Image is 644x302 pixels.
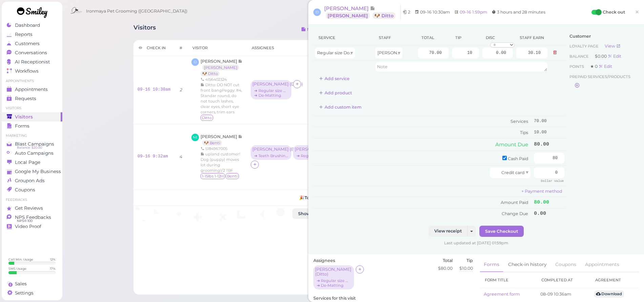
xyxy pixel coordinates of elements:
[315,267,352,277] div: [PERSON_NAME] ( Ditto )
[2,133,62,138] li: Marketing
[2,222,62,231] a: Video Proof
[313,258,335,264] label: Assignees
[201,77,243,82] div: 4156402324
[15,114,33,120] span: Visitors
[537,178,564,184] div: Dollar value
[490,9,547,16] li: 3 hours and 28 minutes
[8,257,33,262] div: Call Min. Usage
[2,30,62,39] a: Reports
[2,94,62,103] a: Requests
[133,40,175,56] th: Check in
[504,258,550,272] a: Check-in history
[590,272,639,288] th: Agreement
[2,158,62,167] a: Local Page
[15,22,40,28] span: Dashboard
[605,43,621,49] a: View
[201,82,242,114] span: Ditto: DO NOT cut front bangPeggy: #4, Standar round, do not touch lashes, clear eyes, short eye ...
[377,50,414,55] span: [PERSON_NAME]
[15,50,47,56] span: Conversations
[202,65,239,70] a: [PERSON_NAME]
[374,30,416,46] th: Staff
[252,147,290,152] div: [PERSON_NAME] ( Benti )
[459,265,473,271] div: $10.00
[551,258,580,272] a: Coupons
[180,87,182,92] i: 2
[370,5,375,12] span: Note
[15,178,45,184] span: Groupon Ads
[536,288,590,300] td: 08-09 10:36am
[495,141,528,148] span: Amount Due
[252,88,290,93] div: ➔ Regular size Dog Full Grooming (35 lbs or less)
[532,138,566,151] td: 80.00
[460,10,487,15] a: 09-16 1:59pm
[590,64,599,69] span: ★ 0
[2,121,62,131] a: Forms
[569,73,630,80] span: Prepaid services/products
[201,115,213,121] span: Ditto
[201,59,243,76] a: [PERSON_NAME] [PERSON_NAME] 🐶 Ditto
[515,30,549,46] th: Staff earn
[247,40,339,56] th: Assignees
[2,197,62,202] li: Feedbacks
[295,153,332,158] div: ➔ Regular size Dog Full Grooming (35 lbs or less)
[15,59,50,65] span: AI Receptionist
[313,8,321,16] span: O
[180,154,182,159] i: 4
[595,54,608,59] span: $0.00
[295,147,332,152] div: [PERSON_NAME] ( Benti )
[2,176,62,185] a: Groupon Ads
[2,139,62,149] a: Blast Campaigns Balance: $20.00
[15,159,40,165] span: Local Page
[438,265,453,271] div: $80.00
[608,54,621,59] a: Edit
[532,208,566,219] td: 0.00
[313,88,358,98] button: Add product
[313,30,374,46] th: Service
[133,24,156,37] h1: Visitors
[2,167,62,176] a: Google My Business
[50,257,56,262] div: 12 %
[252,82,290,87] div: [PERSON_NAME] ( Ditto )
[201,71,220,76] a: 🐶 Ditto
[569,44,600,49] span: Loyalty page
[2,85,62,94] a: Appointments
[2,279,62,288] a: Sales
[480,272,537,288] th: Form title
[2,149,62,158] a: Auto Campaigns
[313,102,367,113] button: Add custom item
[2,185,62,194] a: Coupons
[599,64,612,69] a: Edit
[373,12,395,19] a: 🐶 Ditto
[15,87,48,92] span: Appointments
[2,106,62,111] li: Visitors
[15,224,41,229] span: Video Proof
[191,58,199,66] span: O
[2,67,62,76] a: Workflows
[2,112,62,121] a: Visitors
[532,127,566,138] td: 10.00
[313,151,532,165] td: Cash Paid
[15,290,34,296] span: Settings
[15,68,39,74] span: Workflows
[2,57,62,67] a: AI Receptionist
[501,170,524,175] span: Credit card
[502,211,528,216] span: Change Due
[313,265,356,290] div: [PERSON_NAME] (Ditto) ➔ Regular size Dog Full Grooming (35 lbs or less) ➔ De-Matting
[2,204,62,213] a: Get Reviews
[86,2,187,21] span: Ironmaya Pet Grooming ([GEOGRAPHIC_DATA])
[238,59,243,64] span: Note
[324,5,370,12] span: [PERSON_NAME]
[15,169,61,174] span: Google My Business
[536,272,590,288] th: Completed at
[324,5,401,19] a: [PERSON_NAME] [PERSON_NAME] 🐶 Ditto
[2,288,62,298] a: Settings
[459,258,473,264] label: Tip
[313,295,473,301] label: Services for this visit
[15,214,51,220] span: NPS Feedbacks
[201,152,240,173] span: upland customer! Dog (puppy) moves lot during grooming1/2 TBF
[569,54,590,59] span: Balance
[17,145,42,150] span: Balance: $20.00
[416,30,450,46] th: Total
